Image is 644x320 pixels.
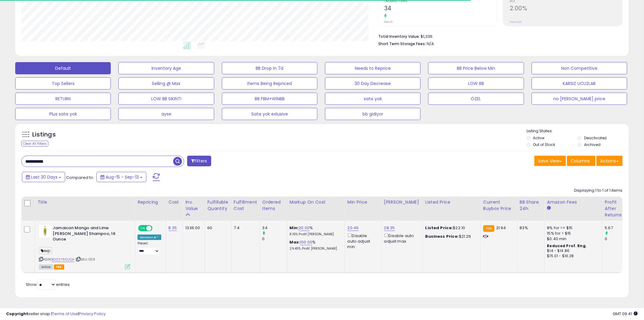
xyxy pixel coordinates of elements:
[483,199,515,212] div: Current Buybox Price
[425,225,476,231] div: $22.10
[378,41,426,46] b: Short Term Storage Fees:
[547,199,600,205] div: Amazon Fees
[547,254,598,259] div: $15.01 - $16.28
[138,235,161,240] div: Amazon AI *
[262,199,285,212] div: Ordered Items
[483,225,495,232] small: FBA
[152,226,161,231] span: OFF
[348,232,377,250] div: Disable auto adjust min
[31,174,58,180] span: Last 30 Days
[605,225,630,231] div: 5.67
[605,199,627,218] div: Profit After Returns
[290,199,342,205] div: Markup on Cost
[384,5,497,13] h2: 34
[22,172,65,182] button: Last 30 Days
[547,248,598,254] div: $14 - $14.86
[222,62,317,74] button: BB Drop in 7d
[425,234,476,239] div: $21.29
[547,225,598,231] div: 8% for <= $15
[532,93,627,105] button: no [PERSON_NAME] price
[21,141,48,147] div: Clear All Filters
[6,311,106,317] div: seller snap | |
[534,156,566,166] button: Save View
[208,199,229,212] div: Fulfillable Quantity
[299,225,310,231] a: 20.00
[290,239,300,245] b: Max:
[53,225,127,244] b: Jamaican Mango and Lime [PERSON_NAME] Shampoo, 16 Ounce
[425,199,478,205] div: Listed Price
[6,311,28,317] strong: Copyright
[39,225,51,237] img: 31bWG67zTgL._SL40_.jpg
[51,257,75,262] a: B003YR0UQA
[118,62,214,74] button: Inventory Age
[510,5,622,13] h2: 2.00%
[428,93,524,105] button: ÖZEL
[574,188,623,194] div: Displaying 1 to 1 of 1 items
[325,77,421,90] button: 30 Day Decrease
[26,282,70,287] span: Show: entries
[208,225,226,231] div: 60
[384,232,418,244] div: Disable auto adjust max
[510,20,522,24] small: Prev: N/A
[597,156,623,166] button: Actions
[96,172,146,182] button: Aug-15 - Sep-13
[15,62,111,74] button: Default
[290,225,340,236] div: %
[300,239,312,245] a: 100.00
[39,265,53,270] span: All listings currently available for purchase on Amazon
[185,199,202,212] div: Inv. value
[39,225,130,269] div: ASIN:
[222,93,317,105] button: BB FBM+WINBB
[234,225,255,231] div: 7.4
[139,226,146,231] span: ON
[496,225,506,231] span: 21.94
[118,77,214,90] button: Selling @ Max
[532,62,627,74] button: Non Competitive
[613,311,638,317] span: 2025-10-14 09:41 GMT
[54,265,64,270] span: FBA
[262,236,287,242] div: 0
[52,311,78,317] a: Terms of Use
[290,232,340,236] p: 8.15% Profit [PERSON_NAME]
[290,247,340,251] p: 29.45% Profit [PERSON_NAME]
[185,225,200,231] div: 1336.00
[325,62,421,74] button: Needs to Reprice
[532,77,627,90] button: KARSIZ UCUZLAR
[287,197,345,221] th: The percentage added to the cost of goods (COGS) that forms the calculator for Min & Max prices.
[118,108,214,120] button: ayse
[547,205,551,211] small: Amazon Fees.
[427,41,434,47] span: N/A
[533,142,555,147] label: Out of Stock
[378,34,420,39] b: Total Inventory Value:
[425,233,459,239] b: Business Price:
[348,225,359,231] a: 20.49
[520,199,542,212] div: BB Share 24h.
[384,199,420,205] div: [PERSON_NAME]
[425,225,453,231] b: Listed Price:
[520,225,540,231] div: 83%
[584,135,607,140] label: Deactivated
[605,236,630,242] div: 0
[527,128,629,134] p: Listing States:
[37,199,132,205] div: Title
[533,135,544,140] label: Active
[384,225,395,231] a: 28.35
[428,77,524,90] button: LOW BB
[325,108,421,120] button: bb gidiyor
[547,243,587,248] b: Reduced Prof. Rng.
[32,130,56,139] h5: Listings
[118,93,214,105] button: LOW BB SIKINTI
[348,199,379,205] div: Min Price
[138,199,163,205] div: Repricing
[584,142,600,147] label: Archived
[262,225,287,231] div: 34
[222,77,317,90] button: Items Being Repriced
[290,225,299,231] b: Min:
[384,20,393,24] small: Prev: 0
[567,156,596,166] button: Columns
[169,225,177,231] a: 8.35
[547,236,598,242] div: $0.40 min
[187,156,211,166] button: Filters
[325,93,421,105] button: satıs yok
[15,77,111,90] button: Top Sellers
